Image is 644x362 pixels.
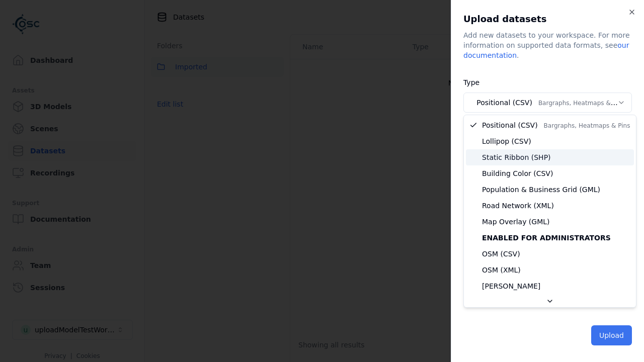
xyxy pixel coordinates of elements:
[482,201,554,211] span: Road Network (XML)
[482,120,630,130] span: Positional (CSV)
[482,152,551,162] span: Static Ribbon (SHP)
[466,230,634,246] div: Enabled for administrators
[482,249,520,259] span: OSM (CSV)
[482,265,521,275] span: OSM (XML)
[482,168,553,178] span: Building Color (CSV)
[482,217,550,227] span: Map Overlay (GML)
[482,185,600,195] span: Population & Business Grid (GML)
[482,281,540,291] span: [PERSON_NAME]
[544,122,630,129] span: Bargraphs, Heatmaps & Pins
[482,136,531,146] span: Lollipop (CSV)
